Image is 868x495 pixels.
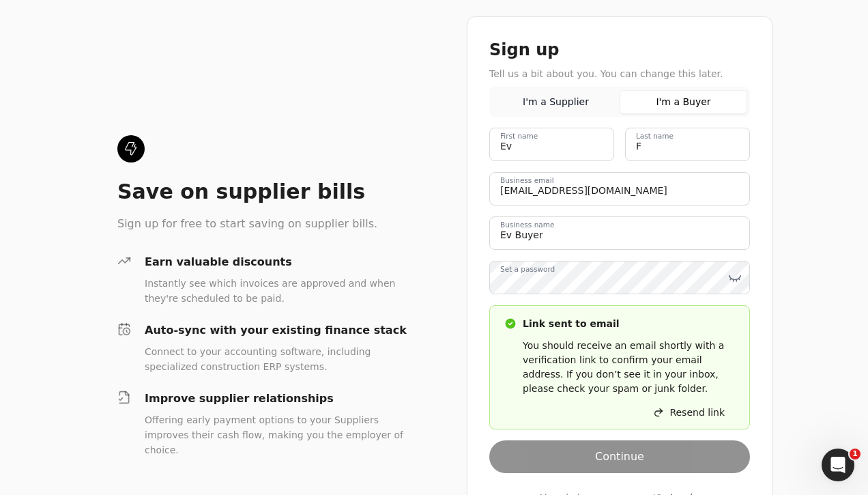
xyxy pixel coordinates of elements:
[489,39,750,61] div: Sign up
[500,175,554,186] label: Business email
[523,317,736,330] p: Link sent to email
[642,401,736,423] button: Resend link
[500,264,555,275] label: Set a password
[145,344,423,374] div: Connect to your accounting software, including specialized construction ERP systems.
[850,449,860,459] span: 1
[620,90,747,114] button: I'm a Buyer
[822,449,854,481] iframe: Intercom live chat
[145,391,423,407] div: Improve supplier relationships
[500,220,554,231] label: Business name
[492,90,620,114] button: I'm a Supplier
[669,406,725,420] span: Resend link
[523,339,736,396] p: You should receive an email shortly with a verification link to confirm your email address. If yo...
[489,66,750,81] div: Tell us a bit about you. You can change this later.
[145,412,423,457] div: Offering early payment options to your Suppliers improves their cash flow, making you the employe...
[145,254,423,270] div: Earn valuable discounts
[145,276,423,306] div: Instantly see which invoices are approved and when they're scheduled to be paid.
[636,131,674,142] label: Last name
[500,131,538,142] label: First name
[117,216,423,232] div: Sign up for free to start saving on supplier bills.
[145,322,423,339] div: Auto-sync with your existing finance stack
[117,179,423,205] div: Save on supplier bills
